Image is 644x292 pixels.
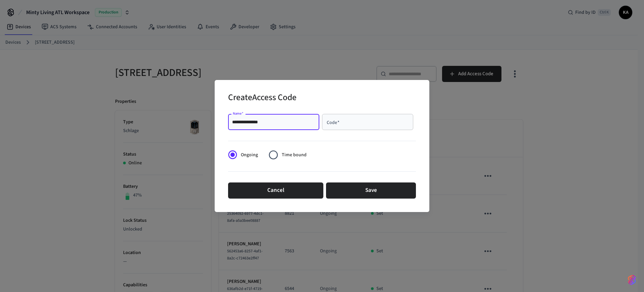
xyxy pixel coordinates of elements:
[228,88,297,109] h2: Create Access Code
[233,111,244,116] label: Name
[241,152,258,159] span: Ongoing
[326,182,416,199] button: Save
[628,275,636,285] img: SeamLogoGradient.69752ec5.svg
[282,152,307,159] span: Time bound
[228,182,323,199] button: Cancel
